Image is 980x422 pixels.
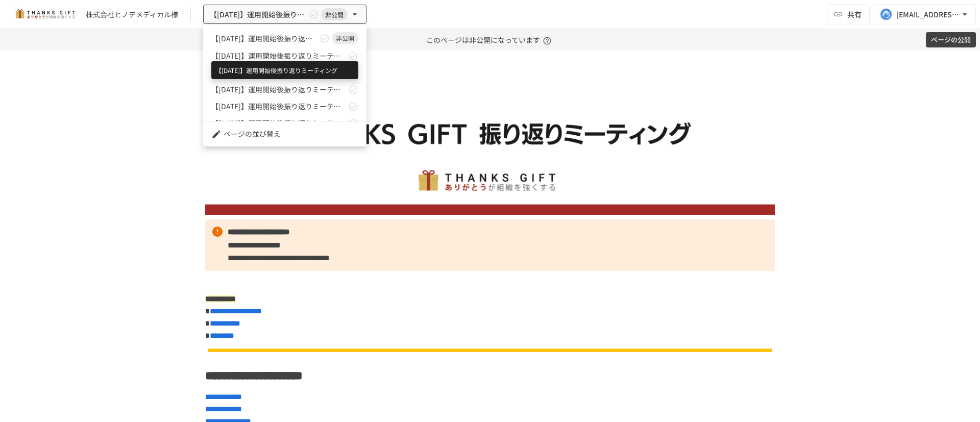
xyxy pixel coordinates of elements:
li: ページの並び替え [203,126,366,142]
span: 【[DATE]】運用開始後振り返りミーティング [211,33,317,44]
span: 【[DATE]】運用開始後振り返りミーティング [211,51,346,61]
span: 【[DATE]】運用開始後振り返りミーティング [211,84,346,95]
span: 【[DATE]】運用開始後振り返りミーティング [211,67,346,78]
span: 非公開 [332,34,358,43]
span: 【[DATE]】運用開始後振り返りミーティング [211,101,346,112]
span: 【[DATE]】運用開始後振り返りミーティング [211,118,346,129]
